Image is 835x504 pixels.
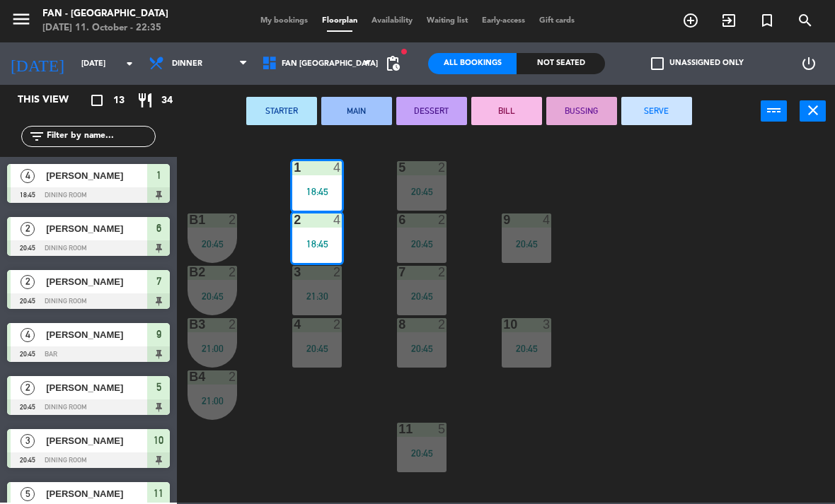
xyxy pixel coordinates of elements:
[438,423,447,435] div: 5
[397,239,447,249] div: 20:45
[321,97,392,125] button: MAIN
[384,55,401,72] span: pending_actions
[333,266,342,279] div: 2
[229,318,237,331] div: 2
[189,318,190,331] div: B3
[246,97,317,125] button: STARTER
[364,17,420,25] span: Availability
[188,239,237,249] div: 20:45
[397,187,447,197] div: 20:45
[28,128,45,145] i: filter_list
[651,57,744,70] label: Unassigned only
[428,53,517,74] div: All Bookings
[502,344,551,353] div: 20:45
[438,161,447,174] div: 2
[156,273,161,290] span: 7
[761,100,787,122] button: power_input
[682,12,699,29] i: add_circle_outline
[398,213,399,226] div: 6
[45,129,155,144] input: Filter by name...
[315,17,364,25] span: Floorplan
[21,434,35,448] span: 3
[805,102,822,119] i: close
[503,213,504,226] div: 9
[333,213,342,226] div: 4
[46,327,147,342] span: [PERSON_NAME]
[113,93,125,109] span: 13
[398,318,399,331] div: 8
[438,318,447,331] div: 2
[188,396,237,406] div: 21:00
[800,55,817,72] i: power_settings_new
[21,328,35,342] span: 4
[154,485,163,502] span: 11
[46,433,147,448] span: [PERSON_NAME]
[189,213,190,226] div: B1
[21,275,35,289] span: 2
[292,291,342,301] div: 21:30
[800,100,826,122] button: close
[11,8,32,30] i: menu
[475,17,532,25] span: Early-access
[720,12,737,29] i: exit_to_app
[46,168,147,183] span: [PERSON_NAME]
[398,161,399,174] div: 5
[156,167,161,184] span: 1
[532,17,582,25] span: Gift cards
[397,344,447,353] div: 20:45
[748,8,786,33] span: Special reservation
[397,448,447,458] div: 20:45
[229,370,237,383] div: 2
[621,97,692,125] button: SERVE
[797,12,814,29] i: search
[229,266,237,279] div: 2
[137,92,154,109] i: restaurant
[46,486,147,501] span: [PERSON_NAME]
[21,381,35,395] span: 2
[42,21,168,35] div: [DATE] 11. October - 22:35
[292,344,342,353] div: 20:45
[672,8,710,33] span: BOOK TABLE
[396,97,467,125] button: DESSERT
[11,8,32,35] button: menu
[189,370,190,383] div: B4
[420,17,475,25] span: Waiting list
[543,213,551,226] div: 4
[503,318,504,331] div: 10
[189,266,190,279] div: B2
[161,93,173,109] span: 34
[229,213,237,226] div: 2
[21,222,35,236] span: 2
[154,432,163,449] span: 10
[88,92,105,109] i: crop_square
[188,344,237,353] div: 21:00
[172,59,202,69] span: Dinner
[292,187,342,197] div: 18:45
[7,92,102,109] div: This view
[471,97,542,125] button: BILL
[400,47,408,56] span: fiber_manual_record
[398,266,399,279] div: 7
[46,221,147,236] span: [PERSON_NAME]
[759,12,776,29] i: turned_in_not
[333,318,342,331] div: 2
[253,17,315,25] span: My bookings
[502,239,551,249] div: 20:45
[156,220,161,237] span: 6
[438,213,447,226] div: 2
[651,57,664,70] span: check_box_outline_blank
[46,274,147,289] span: [PERSON_NAME]
[543,318,551,331] div: 3
[156,379,161,396] span: 5
[517,53,605,74] div: Not seated
[188,291,237,301] div: 20:45
[21,169,35,183] span: 4
[21,487,35,501] span: 5
[292,239,342,249] div: 18:45
[282,59,378,69] span: Fan [GEOGRAPHIC_DATA]
[121,55,138,72] i: arrow_drop_down
[42,7,168,21] div: Fan - [GEOGRAPHIC_DATA]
